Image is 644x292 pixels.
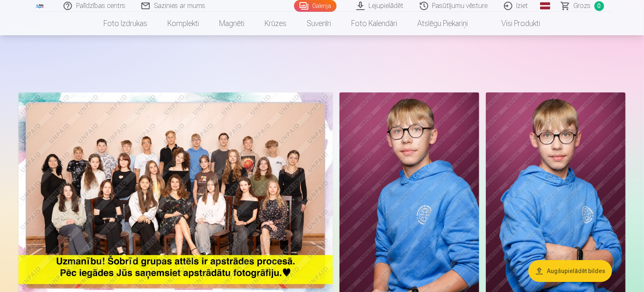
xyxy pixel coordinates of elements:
[342,12,408,35] a: Foto kalendāri
[574,1,591,11] span: Grozs
[478,12,551,35] a: Visi produkti
[408,12,478,35] a: Atslēgu piekariņi
[528,260,612,282] button: Augšupielādēt bildes
[594,1,604,11] span: 0
[209,12,255,35] a: Magnēti
[94,12,158,35] a: Foto izdrukas
[297,12,342,35] a: Suvenīri
[255,12,297,35] a: Krūzes
[35,3,45,8] img: /fa1
[158,12,209,35] a: Komplekti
